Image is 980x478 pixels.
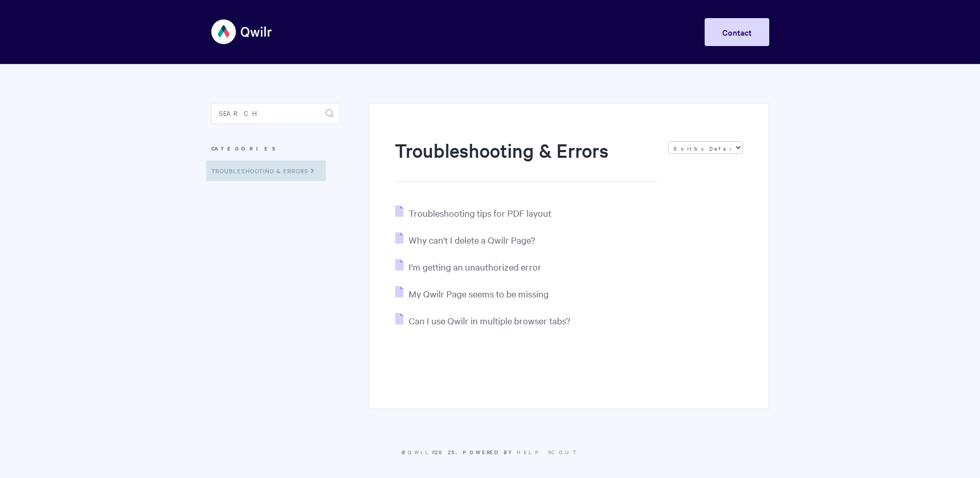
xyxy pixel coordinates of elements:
a: Can I use Qwilr in multiple browser tabs? [395,315,570,326]
a: My Qwilr Page seems to be missing [395,288,549,300]
span: Can I use Qwilr in multiple browser tabs? [409,315,570,326]
select: Page reloads on selection [668,141,743,154]
span: I'm getting an unauthorized error [409,261,541,273]
img: Qwilr Help Center [211,12,273,51]
h1: Troubleshooting & Errors [395,137,657,182]
a: Help Scout [517,448,579,456]
a: Troubleshooting & Errors [206,160,326,181]
a: Troubleshooting tips for PDF layout [395,207,551,219]
p: © 2025. [211,447,769,457]
a: Qwilr [408,448,435,456]
a: I'm getting an unauthorized error [395,261,541,273]
span: Troubleshooting tips for PDF layout [409,207,551,219]
span: My Qwilr Page seems to be missing [409,288,549,300]
a: Contact [705,18,769,46]
span: Powered by [463,448,579,456]
a: Why can't I delete a Qwilr Page? [395,234,535,246]
input: Search [211,103,340,124]
h3: Categories [211,139,340,158]
span: Why can't I delete a Qwilr Page? [409,234,535,246]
